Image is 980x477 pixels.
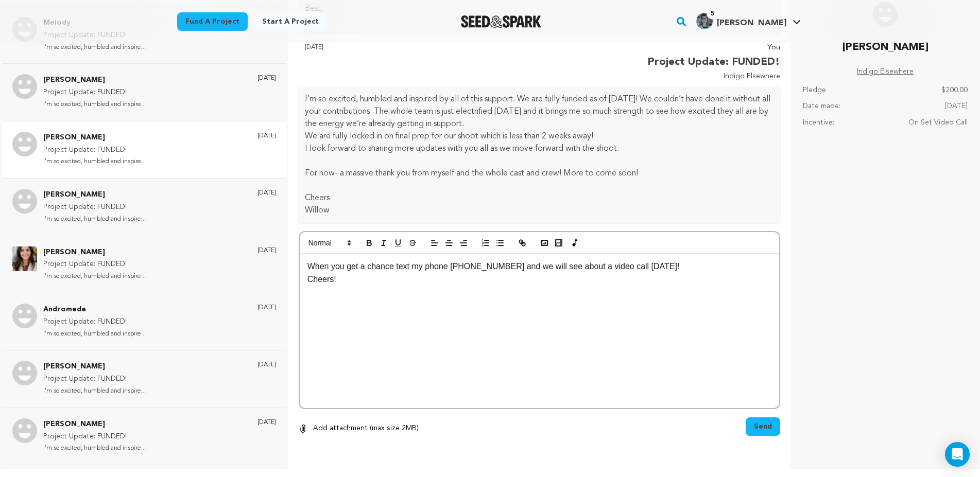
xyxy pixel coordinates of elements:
p: [PERSON_NAME] [43,361,146,373]
p: Incentive: [803,117,834,129]
p: I’m so excited, humbled and inspire... [43,42,146,54]
p: [PERSON_NAME] [43,74,146,86]
p: I’m so excited, humbled and inspire... [43,99,146,111]
p: $200.00 [941,84,968,97]
p: Date made: [803,100,840,113]
p: [DATE] [257,361,276,369]
img: Andromeda Photo [12,304,37,328]
a: Seed&Spark Homepage [461,15,542,28]
span: [PERSON_NAME] [717,19,786,27]
p: Project Update: FUNDED! [43,86,146,99]
p: [DATE] [257,132,276,140]
p: Project Update: FUNDED! [648,54,780,70]
p: We are fully locked in on final prep for our shoot which is less than 2 weeks away! [305,130,775,143]
p: Project Update: FUNDED! [43,431,146,443]
p: I’m so excited, humbled and inspire... [43,385,146,397]
p: Add attachment (max size 2MB) [313,422,419,435]
p: I look forward to sharing more updates with you all as we move forward with the shoot. [305,143,775,155]
p: I’m so excited, humbled and inspire... [43,156,146,168]
p: [DATE] [945,100,968,113]
img: Kyle Landstra Photo [12,361,37,385]
p: You [648,42,780,54]
p: [DATE] [257,189,276,197]
img: 6d0dde4ebf7a9ca5.jpg [696,13,713,29]
button: Add attachment (max size 2MB) [299,417,419,440]
span: Send [754,421,772,432]
img: Sheila Carter Photo [12,246,37,271]
img: Connie Ziegler Photo [12,418,37,443]
p: When you get a chance text my phone [PHONE_NUMBER] and we will see about a video call [DATE]! [307,260,772,273]
img: Seed&Spark Logo Dark Mode [461,15,542,28]
p: I’m so excited, humbled and inspired by all of this support. We are fully funded as of [DATE]! We... [305,93,775,130]
p: [DATE] [257,418,276,427]
p: [DATE] [257,74,276,82]
p: Andromeda [43,304,146,316]
p: [DATE] [305,42,323,83]
button: Send [746,417,780,436]
a: Fund a project [177,12,248,31]
img: Jackie Photo [12,74,37,99]
p: [PERSON_NAME] [43,132,146,144]
p: For now- a massive thank you from myself and the whole cast and crew! More to come soon! [305,167,775,180]
p: [PERSON_NAME] [43,189,146,201]
div: Willow S.'s Profile [696,13,786,29]
p: I’m so excited, humbled and inspire... [43,214,146,225]
p: [PERSON_NAME] [843,39,929,56]
p: Project Update: FUNDED! [43,258,146,271]
div: Open Intercom Messenger [945,442,970,467]
p: Project Update: FUNDED! [43,373,146,385]
p: I’m so excited, humbled and inspire... [43,271,146,282]
p: Cheers [305,192,775,204]
p: Project Update: FUNDED! [43,316,146,328]
p: On Set Video Call [908,117,968,129]
p: Project Update: FUNDED! [43,144,146,156]
p: [PERSON_NAME] [43,246,146,259]
p: Pledge [803,84,826,97]
a: Start a project [254,12,327,31]
p: Cheers! [307,273,772,286]
img: Zoe Katechis Photo [12,189,37,214]
span: 5 [707,9,718,19]
img: Aoife Clements Photo [12,132,37,156]
a: Willow S.'s Profile [694,11,803,29]
p: [PERSON_NAME] [43,418,146,431]
p: I’m so excited, humbled and inspire... [43,328,146,340]
p: Project Update: FUNDED! [43,201,146,214]
a: Indigo Elsewhere [857,66,914,78]
span: Willow S.'s Profile [694,11,803,32]
p: Willow [305,204,775,217]
p: Indigo Elsewhere [648,70,780,83]
p: [DATE] [257,304,276,312]
p: I’m so excited, humbled and inspire... [43,443,146,454]
p: [DATE] [257,246,276,255]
